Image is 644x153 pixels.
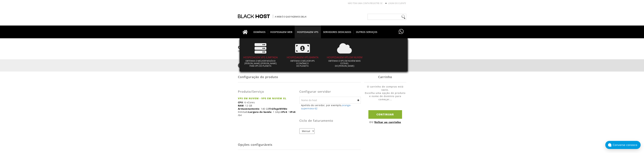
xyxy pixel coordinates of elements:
font: Tráfego [269,107,279,110]
font: Configuração do produto [238,75,278,79]
font: O carrinho de compras está vazio. [367,85,403,91]
a: REGISTRE-SE [370,2,383,5]
font: Obtenha o melhor VPS econômico [290,59,315,65]
font: HOSPEDAGEM VPS EM NUVEM [327,56,362,59]
a: HOSPEDAGEM WEB [268,26,295,38]
font: : 1 Gbps [271,110,281,114]
input: Nome do host [299,97,361,104]
font: Largura de banda [249,110,271,114]
input: Precisar de ajuda? [368,14,406,20]
font: Ciclo de faturamento [299,119,333,123]
font: HOSPEDAGEM VPS ILIMITADA [243,56,278,59]
a: Ir para a página inicial [239,26,251,38]
a: Login do cliente [388,2,406,5]
font: A Web é o que fazemos dela! [275,15,306,18]
font: : 1 [287,110,290,114]
font: para VPS do planeta [250,64,271,67]
font: OUTROS SERVIÇOS [356,30,377,34]
font: SERVIDORES DEDICADOS [323,30,351,34]
font: Configuração do produto [238,44,303,50]
button: Converse conosco [605,141,641,149]
a: Voltar ao carrinho [374,120,401,124]
input: Continuar [368,110,402,119]
font: O produto/serviço que você escolheu tem as seguintes opções de configuração para você escolher. [238,49,350,53]
font: HOSPEDAGEM WEB [270,30,292,34]
font: Obtenha o melhor negócio [PERSON_NAME] [PERSON_NAME] [244,59,277,65]
a: SERVIDORES DEDICADOS [321,26,354,38]
a: orange-supernova-62 [301,104,351,110]
font: : 12 GB [244,104,252,107]
font: NVMe [279,107,287,110]
a: HOSPEDAGEM VPS BARATA Obtenha o melhor VPS econômicodo planeta [282,40,323,70]
font: Apelido do servidor, por exemplo, [301,104,342,107]
a: DOMÍNIOS [251,26,268,38]
font: DOMÍNIOS [253,30,266,34]
a: OUTROS SERVIÇOS [354,26,380,38]
font: : 140 GB [259,107,269,110]
font: Converse conosco [613,143,637,147]
font: Opções configuráveis [238,143,272,147]
font: Configurar servidor [299,90,331,94]
font: do planeta [296,64,309,67]
font: : /64 [238,110,296,117]
font: : 6 vCores [243,101,255,104]
font: CPU [238,101,243,104]
font: IPv4 [281,110,287,114]
a: HOSPEDAGEM VPS EM NUVEM Obtenha o VPS em nuvem mais estáveldo [PERSON_NAME] [324,40,365,70]
font: do [PERSON_NAME] [335,64,354,67]
font: Armazenamento [238,107,259,110]
a: Tem alguma dúvida? [398,26,405,38]
font: OU [369,120,373,124]
font: : Ilimitado [238,107,288,114]
font: HOSPEDAGEM VPS BARATA [287,56,318,59]
a: HOSPEDAGEM VPS ILIMITADA Obtenha o melhor negócio [PERSON_NAME] [PERSON_NAME]para VPS do planeta [240,40,281,70]
font: Não tem uma conta? [348,2,370,5]
a: HOSPEDAGEM VPS [295,26,321,38]
font: HOSPEDAGEM VPS [297,30,318,34]
font: Escolha uma opção de produto e nome de domínio para começar... [365,91,406,101]
font: IPv6 [290,110,295,114]
font: Obtenha o VPS em nuvem mais estável [328,59,361,65]
font: Produto/Serviço [238,90,264,94]
font: VPS EM NUVEM - VPS EM NUVEM XL [238,97,286,100]
font: RAM [238,104,244,107]
font: Carrinho [378,75,392,79]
